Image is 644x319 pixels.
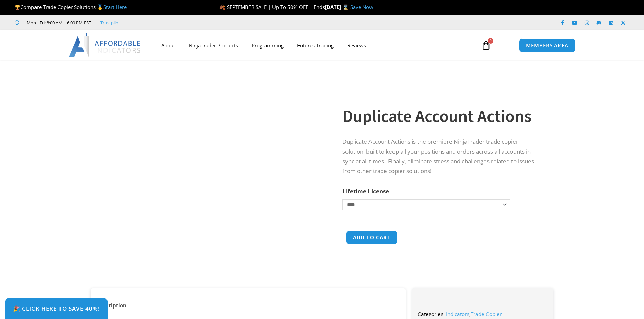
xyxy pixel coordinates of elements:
[342,104,540,128] h1: Duplicate Account Actions
[15,5,20,10] img: 🏆
[25,19,91,27] span: Mon - Fri: 8:00 AM – 6:00 PM EST
[346,231,397,244] button: Add to cart
[342,137,540,176] p: Duplicate Account Actions is the premiere NinjaTrader trade copier solution, built to keep all yo...
[342,187,389,195] label: Lifetime License
[350,4,373,10] a: Save Now
[69,33,141,57] img: LogoAI | Affordable Indicators – NinjaTrader
[13,305,100,311] span: 🎉 Click Here to save 40%!
[488,38,493,44] span: 0
[519,38,575,52] a: MEMBERS AREA
[526,43,568,48] span: MEMBERS AREA
[154,37,182,53] a: About
[182,37,245,53] a: NinjaTrader Products
[219,4,325,10] span: 🍂 SEPTEMBER SALE | Up To 50% OFF | Ends
[340,37,373,53] a: Reviews
[103,4,127,10] a: Start Here
[290,37,340,53] a: Futures Trading
[100,19,120,27] a: Trustpilot
[325,4,350,10] strong: [DATE] ⌛
[15,4,127,10] span: Compare Trade Copier Solutions 🥇
[5,298,108,319] a: 🎉 Click Here to save 40%!
[471,35,501,55] a: 0
[154,37,474,53] nav: Menu
[245,37,290,53] a: Programming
